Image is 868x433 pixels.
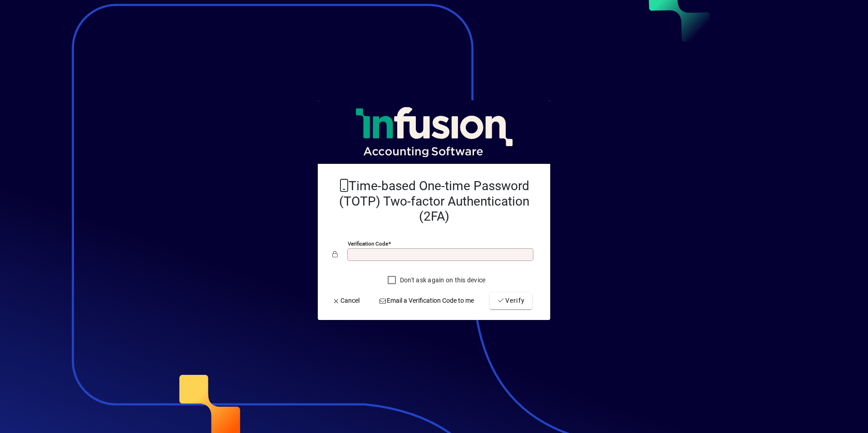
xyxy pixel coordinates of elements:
[332,296,360,305] span: Cancel
[490,293,532,309] button: Verify
[332,178,536,224] h2: Time-based One-time Password (TOTP) Two-factor Authentication (2FA)
[379,296,474,305] span: Email a Verification Code to me
[375,293,478,309] button: Email a Verification Code to me
[497,296,525,305] span: Verify
[398,276,486,285] label: Don't ask again on this device
[329,293,363,309] button: Cancel
[348,241,388,247] mat-label: Verification code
